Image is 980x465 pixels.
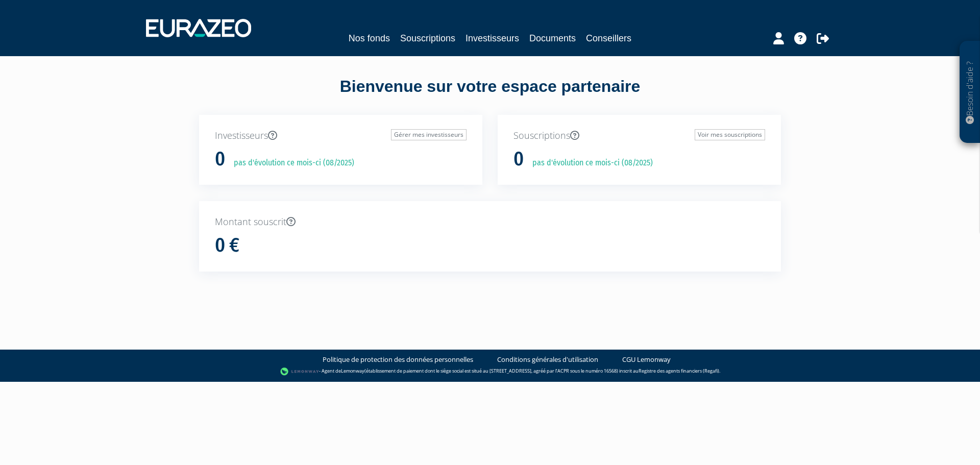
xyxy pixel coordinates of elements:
p: pas d'évolution ce mois-ci (08/2025) [525,157,653,169]
h1: 0 € [215,235,239,256]
div: - Agent de (établissement de paiement dont le siège social est situé au [STREET_ADDRESS], agréé p... [10,366,970,377]
p: pas d'évolution ce mois-ci (08/2025) [227,157,354,169]
h1: 0 [513,149,524,170]
img: logo-lemonway.png [280,366,320,377]
a: Registre des agents financiers (Regafi) [639,368,719,374]
a: Investisseurs [465,31,519,45]
p: Montant souscrit [215,215,765,229]
a: Nos fonds [349,31,390,45]
a: Souscriptions [400,31,455,45]
a: Gérer mes investisseurs [391,129,467,140]
a: Politique de protection des données personnelles [323,355,473,364]
div: Bienvenue sur votre espace partenaire [191,75,789,115]
a: Documents [529,31,576,45]
a: Voir mes souscriptions [695,129,765,140]
a: Lemonway [341,368,364,374]
h1: 0 [215,149,225,170]
a: CGU Lemonway [622,355,671,364]
p: Investisseurs [215,129,467,142]
p: Souscriptions [513,129,765,142]
a: Conseillers [586,31,631,45]
img: 1732889491-logotype_eurazeo_blanc_rvb.png [146,19,251,37]
p: Besoin d'aide ? [964,46,976,138]
a: Conditions générales d'utilisation [497,355,598,364]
